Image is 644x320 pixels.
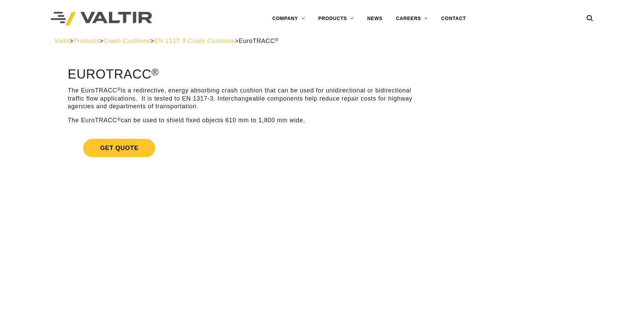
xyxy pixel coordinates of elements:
sup: ® [117,87,121,92]
span: EuroTRACC [239,38,279,44]
a: Products [73,38,99,44]
a: Get Quote [68,131,413,165]
a: CAREERS [389,12,434,25]
sup: ® [117,117,121,122]
a: Crash Cushions [103,38,150,44]
sup: ® [151,66,159,77]
span: Get Quote [83,139,155,157]
sup: ® [275,37,279,42]
a: PRODUCTS [311,12,360,25]
p: The EuroTRACC is a redirective, energy absorbing crash cushion that can be used for unidirectiona... [68,87,413,110]
a: Valtir [54,38,69,44]
a: EN 1317-3 Crash Cushions [154,38,235,44]
img: Valtir [51,12,152,26]
a: NEWS [360,12,389,25]
a: COMPANY [265,12,311,25]
a: CONTACT [434,12,473,25]
h1: EuroTRACC [68,67,413,82]
p: The EuroTRACC can be used to shield fixed objects 610 mm to 1,800 mm wide. [68,116,413,124]
div: > > > > [54,37,590,45]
